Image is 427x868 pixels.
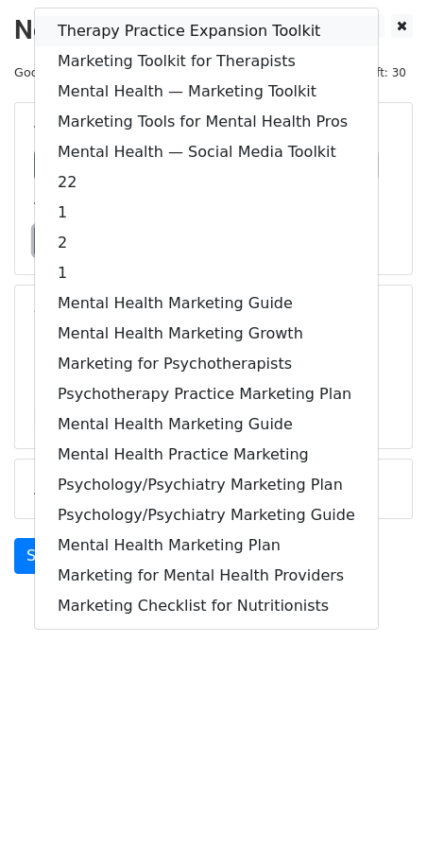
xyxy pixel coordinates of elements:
a: Psychotherapy Practice Marketing Plan [35,379,378,409]
a: Psychology/Psychiatry Marketing Plan [35,470,378,500]
a: Marketing for Mental Health Providers [35,561,378,591]
a: Marketing for Psychotherapists [35,349,378,379]
small: Google Sheet: [14,65,265,79]
a: Send [14,538,77,574]
a: Mental Health Marketing Plan [35,530,378,561]
a: 1 [35,198,378,228]
a: Marketing Toolkit for Therapists [35,46,378,77]
a: Mental Health Marketing Growth [35,319,378,349]
a: Mental Health — Marketing Toolkit [35,77,378,107]
a: Mental Health Marketing Guide [35,409,378,440]
a: Therapy Practice Expansion Toolkit [35,16,378,46]
a: 2 [35,228,378,258]
a: Marketing Tools for Mental Health Pros [35,107,378,137]
a: 1 [35,258,378,288]
h2: New Campaign [14,14,413,46]
a: Mental Health Practice Marketing [35,440,378,470]
a: Mental Health — Social Media Toolkit [35,137,378,167]
a: 22 [35,167,378,198]
a: Marketing Checklist for Nutritionists [35,591,378,621]
a: Mental Health Marketing Guide [35,288,378,319]
iframe: Chat Widget [333,777,427,868]
a: Psychology/Psychiatry Marketing Guide [35,500,378,530]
